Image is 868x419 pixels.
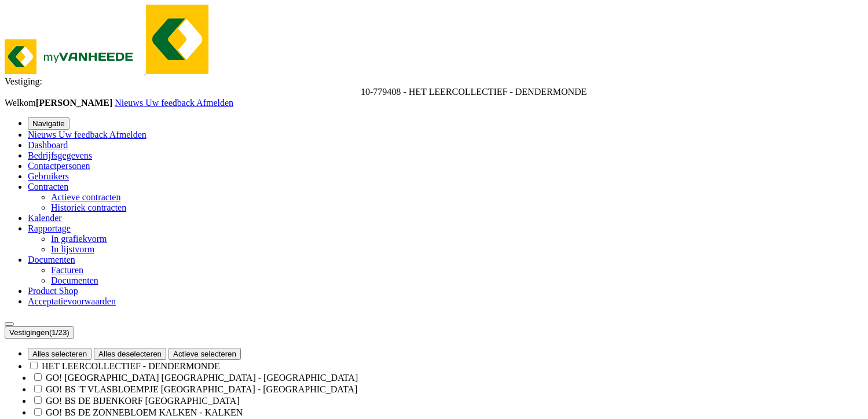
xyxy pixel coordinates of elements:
[5,326,74,339] button: Vestigingen(1/23)
[9,328,69,337] span: Vestigingen
[28,223,71,233] a: Rapportage
[361,87,587,97] span: 10-779408 - HET LEERCOLLECTIEF - DENDERMONDE
[145,98,195,108] span: Uw feedback
[28,150,92,160] a: Bedrijfsgegevens
[145,98,196,108] a: Uw feedback
[28,130,58,139] a: Nieuws
[5,76,42,86] span: Vestiging:
[5,39,144,74] img: myVanheede
[146,5,208,74] img: myVanheede
[51,265,83,275] a: Facturen
[49,328,69,337] count: (1/23)
[28,130,56,139] span: Nieuws
[42,361,220,371] label: HET LEERCOLLECTIEF - DENDERMONDE
[28,171,69,181] a: Gebruikers
[28,255,75,264] a: Documenten
[51,203,126,212] a: Historiek contracten
[169,348,241,360] button: Actieve selecteren
[28,161,90,171] a: Contactpersonen
[109,130,147,139] a: Afmelden
[51,275,98,285] a: Documenten
[58,130,108,139] span: Uw feedback
[28,296,116,306] a: Acceptatievoorwaarden
[94,348,166,360] button: Alles deselecteren
[51,234,107,244] a: In grafiekvorm
[28,140,68,150] a: Dashboard
[28,117,69,130] button: Navigatie
[28,348,91,360] button: Alles selecteren
[46,373,358,383] label: GO! [GEOGRAPHIC_DATA] [GEOGRAPHIC_DATA] - [GEOGRAPHIC_DATA]
[115,98,143,108] span: Nieuws
[58,130,109,139] a: Uw feedback
[28,286,78,296] a: Product Shop
[46,396,240,406] label: GO! BS DE BIJENKORF [GEOGRAPHIC_DATA]
[115,98,145,108] a: Nieuws
[28,182,68,192] a: Contracten
[46,384,357,394] label: GO! BS 'T VLASBLOEMPJE [GEOGRAPHIC_DATA] - [GEOGRAPHIC_DATA]
[46,407,243,417] label: GO! BS DE ZONNEBLOEM KALKEN - KALKEN
[28,213,62,223] a: Kalender
[5,98,115,108] span: Welkom
[36,98,112,108] strong: [PERSON_NAME]
[32,119,65,128] span: Navigatie
[51,192,120,202] a: Actieve contracten
[196,98,233,108] a: Afmelden
[51,244,94,254] a: In lijstvorm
